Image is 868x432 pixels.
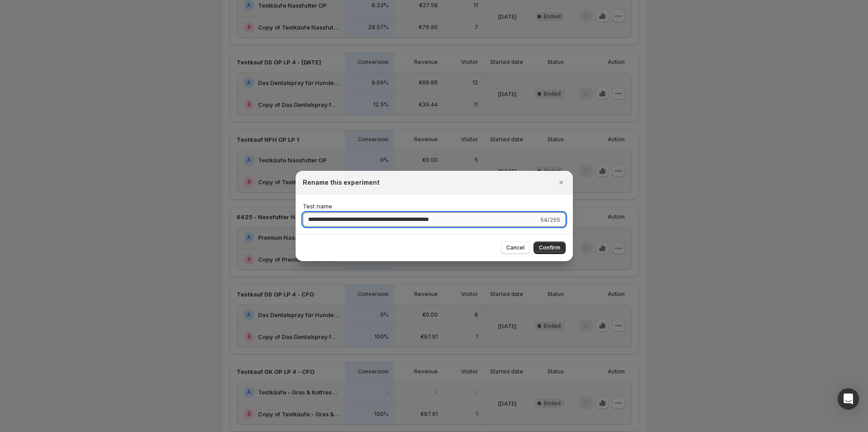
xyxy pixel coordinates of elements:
button: Confirm [534,241,566,254]
button: Cancel [501,241,530,254]
span: Confirm [539,244,560,251]
span: Cancel [506,244,525,251]
button: Close [555,176,567,189]
span: Test name [303,203,332,210]
h2: Rename this experiment [303,178,380,187]
div: Open Intercom Messenger [838,388,859,410]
